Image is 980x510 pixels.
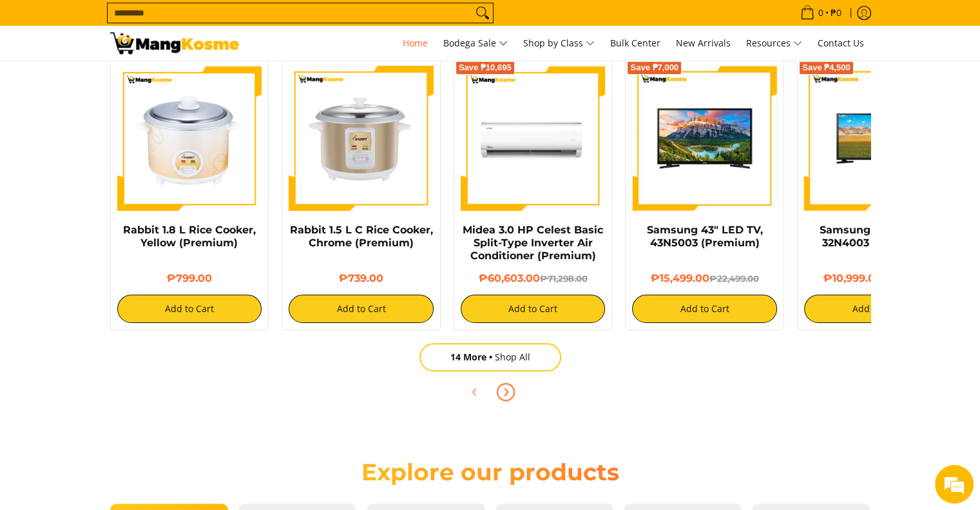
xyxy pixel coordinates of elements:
button: Search [472,3,493,23]
span: ₱0 [829,8,843,17]
a: Samsung 43" LED TV, 43N5003 (Premium) [647,224,763,249]
img: Mang Kosme: Your Home Appliances Warehouse Sale Partner! [110,32,239,54]
h6: ₱15,499.00 [632,272,777,285]
button: Previous [461,378,489,406]
a: Midea 3.0 HP Celest Basic Split-Type Inverter Air Conditioner (Premium) [463,224,603,262]
span: Shop by Class [523,35,595,52]
a: Bulk Center [604,26,667,61]
nav: Main Menu [252,26,870,61]
img: samsung-32-inch-led-tv-full-view-mang-kosme [804,66,949,211]
h6: ₱10,999.00 [804,272,949,285]
span: 14 More [450,351,495,363]
a: Bodega Sale [437,26,514,61]
h2: Explore our products [303,458,677,487]
a: Samsung 32" LED TV, 32N4003 (Premium) [819,224,934,249]
h6: ₱60,603.00 [461,272,606,285]
span: Save ₱4,500 [802,64,850,72]
span: Bodega Sale [443,35,508,52]
a: Rabbit 1.8 L Rice Cooker, Yellow (Premium) [123,224,256,249]
h6: ₱799.00 [117,272,262,285]
span: Contact Us [818,37,864,49]
img: Midea 3.0 HP Celest Basic Split-Type Inverter Air Conditioner (Premium) [461,66,606,211]
h6: ₱739.00 [289,272,434,285]
span: Bulk Center [610,37,660,49]
span: New Arrivals [676,37,731,49]
span: 0 [816,8,825,17]
button: Add to Cart [289,295,434,323]
img: https://mangkosme.com/products/rabbit-1-8-l-rice-cooker-yellow-class-a [117,66,262,211]
del: ₱22,499.00 [709,273,759,284]
button: Add to Cart [804,295,949,323]
span: Save ₱7,000 [630,64,678,72]
a: Contact Us [811,26,870,61]
a: Resources [740,26,809,61]
del: ₱71,298.00 [540,273,588,284]
button: Add to Cart [117,295,262,323]
a: New Arrivals [669,26,737,61]
img: https://mangkosme.com/products/rabbit-1-5-l-c-rice-cooker-chrome-class-a [289,66,434,211]
a: Home [396,26,434,61]
button: Add to Cart [461,295,606,323]
span: Resources [746,35,802,52]
span: Home [403,37,428,49]
a: 14 MoreShop All [419,343,561,371]
button: Next [492,378,520,406]
a: Shop by Class [517,26,601,61]
img: samsung-43-inch-led-tv-full-view- mang-kosme [632,66,777,211]
span: • [796,6,845,20]
button: Add to Cart [632,295,777,323]
a: Rabbit 1.5 L C Rice Cooker, Chrome (Premium) [289,224,432,249]
span: Save ₱10,695 [459,64,512,72]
